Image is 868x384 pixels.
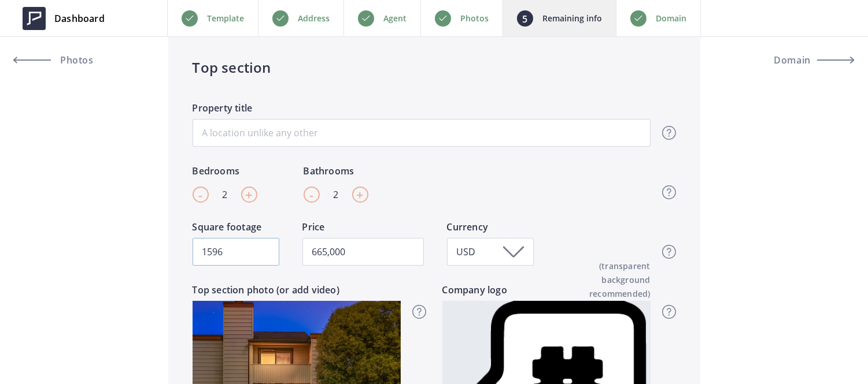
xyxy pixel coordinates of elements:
[412,305,426,319] img: question
[309,186,313,203] span: -
[442,283,651,301] label: Company logo
[298,12,330,25] p: Address
[356,186,364,203] span: +
[542,12,602,25] p: Remaining info
[193,57,676,78] h4: Top section
[193,238,279,266] input: 4,600
[193,220,279,238] label: Square footage
[302,238,424,266] input: 1,600,000
[302,220,424,238] label: Price
[193,283,401,301] label: Top section photo (or add video)
[656,12,686,25] p: Domain
[750,46,854,74] button: Domain
[774,55,811,65] span: Domain
[304,164,368,182] label: Bathrooms
[54,12,105,25] span: Dashboard
[14,46,118,74] a: Photos
[662,305,676,319] img: question
[550,259,651,301] span: (transparent background recommended)
[207,12,244,25] p: Template
[662,185,676,199] img: question
[662,245,676,259] img: question
[198,186,202,203] span: -
[193,101,651,119] label: Property title
[193,164,257,182] label: Bedrooms
[57,55,94,65] span: Photos
[383,12,407,25] p: Agent
[193,119,651,147] input: A location unlike any other
[447,220,534,238] label: Currency
[460,12,489,25] p: Photos
[14,1,113,36] a: Dashboard
[245,186,253,203] span: +
[457,245,479,258] span: USD
[662,126,676,140] img: question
